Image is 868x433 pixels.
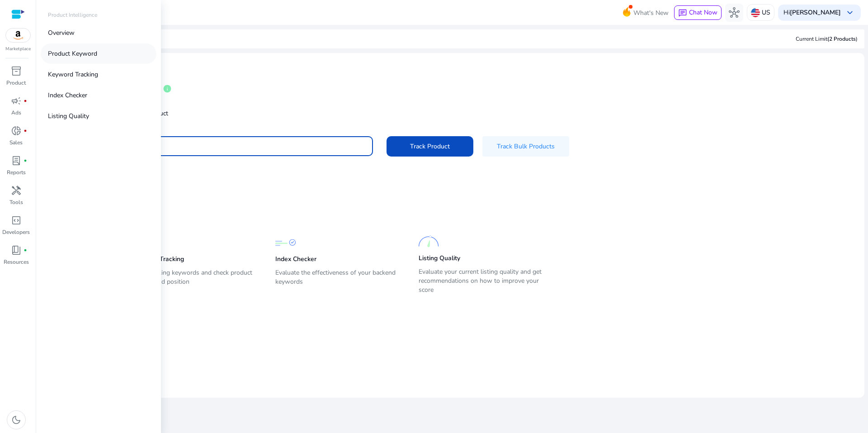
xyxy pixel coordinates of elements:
[796,35,858,43] div: Current Limit )
[729,7,740,18] span: hub
[11,414,22,425] span: dark_mode
[48,11,97,19] p: Product Intelligence
[419,254,460,263] p: Listing Quality
[48,49,97,58] p: Product Keyword
[387,136,473,157] button: Track Product
[24,99,27,103] span: fiber_manual_record
[674,5,722,20] button: chatChat Now
[48,70,98,79] p: Keyword Tracking
[275,268,401,294] p: Evaluate the effectiveness of your backend keywords
[790,8,841,17] b: [PERSON_NAME]
[6,79,26,87] p: Product
[9,138,23,147] p: Sales
[678,9,687,18] span: chat
[2,228,30,236] p: Developers
[725,4,743,22] button: hub
[11,245,22,256] span: book_4
[48,111,89,121] p: Listing Quality
[689,8,717,17] span: Chat Now
[11,155,22,166] span: lab_profile
[419,267,544,295] p: Evaluate your current listing quality and get recommendations on how to improve your score
[4,258,29,266] p: Resources
[762,5,770,20] p: US
[24,248,27,252] span: fiber_manual_record
[56,109,848,118] p: Get in-depth details by tracking product
[11,215,22,226] span: code_blocks
[497,142,555,151] span: Track Bulk Products
[11,125,22,136] span: donut_small
[24,129,27,133] span: fiber_manual_record
[48,90,87,100] p: Index Checker
[275,255,316,264] p: Index Checker
[11,95,22,106] span: campaign
[275,232,296,252] img: Index Checker
[11,66,22,76] span: inventory_2
[633,5,669,21] span: What's New
[132,268,257,294] p: Start tracking keywords and check product ranking and position
[419,231,439,252] img: Listing Quality
[9,198,23,206] p: Tools
[751,8,760,17] img: us.svg
[844,7,855,18] span: keyboard_arrow_down
[163,84,172,93] span: info
[482,136,569,157] button: Track Bulk Products
[783,10,841,16] p: Hi
[5,46,31,52] p: Marketplace
[24,159,27,162] span: fiber_manual_record
[11,109,21,117] p: Ads
[11,185,22,196] span: handyman
[7,168,26,176] p: Reports
[48,28,75,38] p: Overview
[410,142,450,151] span: Track Product
[6,29,30,42] img: amazon.svg
[827,35,856,43] span: (2 Products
